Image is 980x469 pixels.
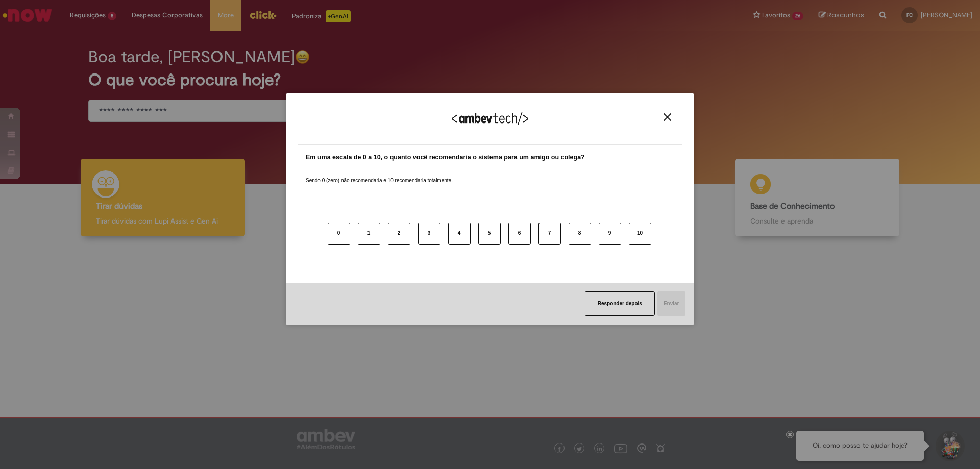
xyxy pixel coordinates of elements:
[306,153,585,162] label: Em uma escala de 0 a 10, o quanto você recomendaria o sistema para um amigo ou colega?
[358,223,380,245] button: 1
[660,113,674,121] button: Close
[418,223,440,245] button: 3
[448,223,471,245] button: 4
[306,165,453,184] label: Sendo 0 (zero) não recomendaria e 10 recomendaria totalmente.
[585,291,655,316] button: Responder depois
[388,223,410,245] button: 2
[538,223,561,245] button: 7
[599,223,621,245] button: 9
[569,223,591,245] button: 8
[452,112,528,125] img: Logo Ambevtech
[629,223,651,245] button: 10
[328,223,350,245] button: 0
[664,113,671,121] img: Close
[508,223,531,245] button: 6
[478,223,501,245] button: 5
